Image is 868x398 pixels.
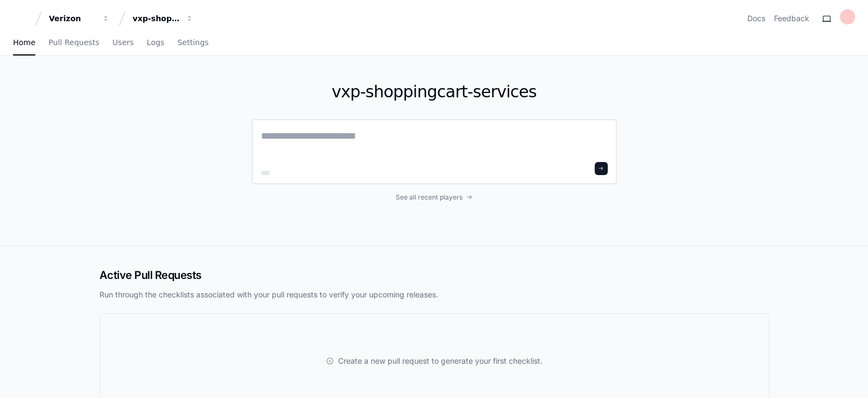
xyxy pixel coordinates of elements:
span: Logs [147,39,164,46]
a: Pull Requests [48,30,99,55]
a: Logs [147,30,164,55]
button: Verizon [45,9,114,28]
a: Users [113,30,134,55]
span: Settings [177,39,208,46]
span: Users [113,39,134,46]
h1: vxp-shoppingcart-services [252,82,617,102]
div: Verizon [49,13,96,24]
button: vxp-shoppingcart-services [128,9,198,28]
span: Create a new pull request to generate your first checklist. [338,356,542,366]
div: vxp-shoppingcart-services [133,13,179,24]
a: Home [13,30,35,55]
h2: Active Pull Requests [99,268,769,283]
span: Home [13,39,35,46]
a: See all recent players [252,193,617,202]
button: Feedback [774,13,809,24]
a: Docs [747,13,765,24]
span: See all recent players [396,193,463,202]
p: Run through the checklists associated with your pull requests to verify your upcoming releases. [99,289,769,300]
a: Settings [177,30,208,55]
span: Pull Requests [48,39,99,46]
